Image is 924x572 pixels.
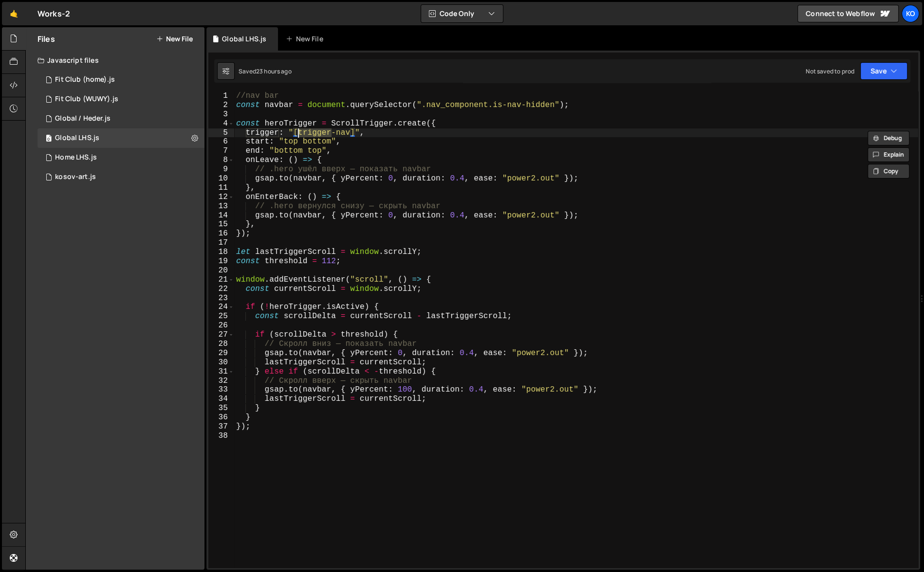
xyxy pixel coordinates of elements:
[208,220,234,229] div: 15
[208,119,234,128] div: 4
[806,67,854,75] div: Not saved to prod
[208,312,234,321] div: 25
[208,229,234,238] div: 16
[55,153,97,162] div: Home LHS.js
[208,422,234,431] div: 37
[208,238,234,248] div: 17
[868,131,909,145] button: Debug
[208,321,234,330] div: 26
[208,174,234,183] div: 10
[37,89,204,109] div: 6928/31842.js
[208,193,234,202] div: 12
[208,413,234,422] div: 36
[208,101,234,110] div: 2
[208,248,234,257] div: 18
[37,128,204,148] div: 6928/45086.js
[208,376,234,386] div: 32
[55,75,115,84] div: Fit Club (home).js
[208,165,234,174] div: 9
[208,137,234,146] div: 6
[156,35,193,43] button: New File
[208,110,234,119] div: 3
[208,394,234,404] div: 34
[55,114,111,123] div: Global / Heder.js
[797,5,899,22] a: Connect to Webflow
[208,294,234,303] div: 23
[208,183,234,193] div: 11
[208,385,234,394] div: 33
[37,109,204,128] div: 6928/31203.js
[239,67,292,75] div: Saved
[902,5,919,22] a: Ko
[37,34,55,44] h2: Files
[208,285,234,294] div: 22
[208,202,234,211] div: 13
[208,266,234,275] div: 20
[26,51,204,70] div: Javascript files
[208,275,234,285] div: 21
[2,2,26,25] a: 🤙
[55,173,96,181] div: kosov-art.js
[46,135,52,143] span: 0
[256,67,292,75] div: 23 hours ago
[55,134,99,143] div: Global LHS.js
[208,358,234,367] div: 30
[208,211,234,220] div: 14
[208,349,234,358] div: 29
[37,8,70,19] div: Works-2
[868,147,909,162] button: Explain
[286,34,327,44] div: New File
[208,404,234,413] div: 35
[208,156,234,165] div: 8
[222,34,266,44] div: Global LHS.js
[208,303,234,312] div: 24
[37,70,204,89] div: 6928/27047.js
[37,148,204,167] div: 6928/45087.js
[208,91,234,101] div: 1
[208,257,234,266] div: 19
[208,128,234,138] div: 5
[868,164,909,179] button: Copy
[55,95,118,104] div: Fit Club (WUWY).js
[208,146,234,156] div: 7
[37,167,204,187] div: 6928/22909.js
[860,62,907,80] button: Save
[208,330,234,340] div: 27
[421,5,503,22] button: Code Only
[208,431,234,441] div: 38
[208,340,234,349] div: 28
[208,367,234,376] div: 31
